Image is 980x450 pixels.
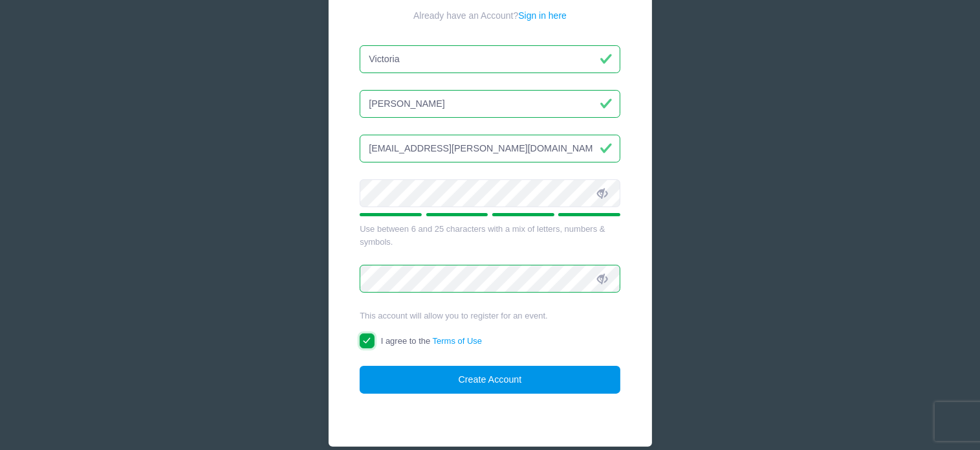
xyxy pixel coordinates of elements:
a: Terms of Use [433,336,483,346]
input: Last Name [360,90,620,118]
div: Use between 6 and 25 characters with a mix of letters, numbers & symbols. [360,223,620,248]
div: Already have an Account? [360,9,620,23]
input: First Name [360,45,620,73]
input: Email [360,135,620,163]
div: This account will allow you to register for an event. [360,309,620,322]
input: I agree to theTerms of Use [360,333,375,348]
button: Create Account [360,366,620,394]
span: I agree to the [381,336,482,346]
a: Sign in here [518,10,567,21]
